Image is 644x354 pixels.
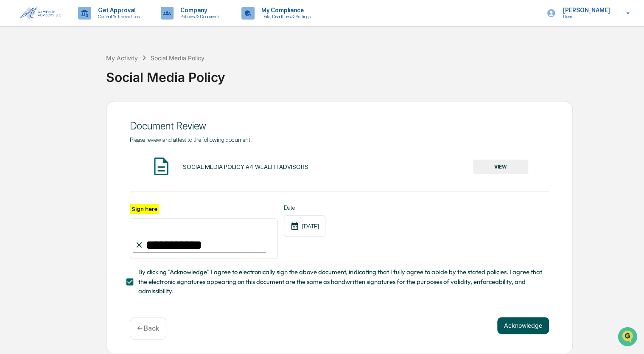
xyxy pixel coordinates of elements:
p: Data, Deadlines & Settings [255,14,315,20]
a: 🗄️Attestations [58,104,109,119]
div: SOCIAL MEDIA POLICY A4 WEALTH ADVISORS [182,163,308,170]
span: By clicking "Acknowledge" I agree to electronically sign the above document, indicating that I fu... [138,267,542,296]
label: Date [284,204,325,211]
p: Get Approval [91,7,144,14]
iframe: Open customer support [617,326,640,349]
p: [PERSON_NAME] [556,7,614,14]
p: How can we help? [8,18,154,31]
div: [DATE] [284,215,325,237]
a: 🖐️Preclearance [5,104,58,119]
p: Company [174,7,224,14]
p: Content & Transactions [91,14,144,20]
span: Please review and attest to the following document. [130,136,252,143]
label: Sign here [130,204,159,214]
div: 🔎 [8,124,15,131]
span: Data Lookup [17,123,53,132]
div: Social Media Policy [106,63,640,85]
button: Start new chat [144,67,154,78]
div: Document Review [130,120,549,132]
a: 🔎Data Lookup [5,120,57,135]
a: Powered byPylon [60,143,103,150]
img: 1746055101610-c473b297-6a78-478c-a979-82029cc54cd1 [8,65,24,80]
p: ← Back [137,324,159,332]
span: Preclearance [17,107,55,115]
img: Document Icon [151,156,172,177]
div: 🖐️ [8,108,15,115]
div: 🗄️ [62,108,68,115]
button: VIEW [473,160,528,174]
img: logo [20,7,61,19]
div: Social Media Policy [151,54,204,62]
p: My Compliance [255,7,315,14]
p: Policies & Documents [174,14,224,20]
p: Users [556,14,614,20]
button: Acknowledge [497,317,549,334]
div: We're available if you need us! [29,73,107,80]
span: Pylon [84,144,103,150]
div: Start new chat [29,65,139,73]
div: My Activity [106,54,138,62]
span: Attestations [70,107,105,115]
